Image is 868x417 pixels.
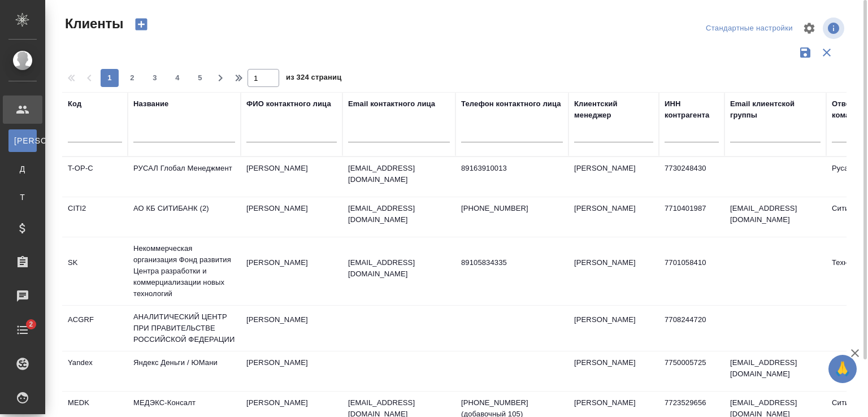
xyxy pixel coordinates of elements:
[659,251,724,291] td: 7701058410
[8,129,37,152] a: [PERSON_NAME]
[191,69,209,87] button: 5
[62,157,128,197] td: T-OP-C
[241,157,342,197] td: [PERSON_NAME]
[22,319,40,330] span: 2
[128,15,155,34] button: Создать
[246,98,331,110] div: ФИО контактного лица
[659,309,724,348] td: 7708244720
[168,69,186,87] button: 4
[659,197,724,237] td: 7710401987
[241,197,342,237] td: [PERSON_NAME]
[796,15,823,42] span: Настроить таблицу
[62,351,128,391] td: Yandex
[168,72,186,84] span: 4
[241,251,342,291] td: [PERSON_NAME]
[568,157,659,197] td: [PERSON_NAME]
[724,351,826,391] td: [EMAIL_ADDRESS][DOMAIN_NAME]
[348,163,450,185] p: [EMAIL_ADDRESS][DOMAIN_NAME]
[241,351,342,391] td: [PERSON_NAME]
[828,355,857,383] button: 🙏
[8,186,37,208] a: Т
[146,69,164,87] button: 3
[659,351,724,391] td: 7750005725
[833,357,852,381] span: 🙏
[568,309,659,348] td: [PERSON_NAME]
[128,306,241,351] td: АНАЛИТИЧЕСКИЙ ЦЕНТР ПРИ ПРАВИТЕЛЬСТВЕ РОССИЙСКОЙ ФЕДЕРАЦИИ
[568,197,659,237] td: [PERSON_NAME]
[568,251,659,291] td: [PERSON_NAME]
[3,316,42,344] a: 2
[128,237,241,305] td: Некоммерческая организация Фонд развития Центра разработки и коммерциализации новых технологий
[14,192,31,203] span: Т
[816,42,837,63] button: Сбросить фильтры
[703,20,796,37] div: split button
[286,71,341,87] span: из 324 страниц
[348,257,450,280] p: [EMAIL_ADDRESS][DOMAIN_NAME]
[123,72,141,84] span: 2
[14,163,31,175] span: Д
[348,98,435,110] div: Email контактного лица
[128,157,241,197] td: РУСАЛ Глобал Менеджмент
[730,98,821,121] div: Email клиентской группы
[62,15,123,33] span: Клиенты
[461,257,563,268] p: 89105834335
[659,157,724,197] td: 7730248430
[68,98,81,110] div: Код
[795,42,816,63] button: Сохранить фильтры
[133,98,168,110] div: Название
[574,98,653,121] div: Клиентский менеджер
[128,351,241,391] td: Яндекс Деньги / ЮМани
[461,98,561,110] div: Телефон контактного лица
[568,351,659,391] td: [PERSON_NAME]
[123,69,141,87] button: 2
[146,72,164,84] span: 3
[8,158,37,180] a: Д
[62,197,128,237] td: CITI2
[14,135,31,146] span: [PERSON_NAME]
[461,163,563,174] p: 89163910013
[62,251,128,291] td: SK
[191,72,209,84] span: 5
[823,18,847,39] span: Посмотреть информацию
[348,203,450,225] p: [EMAIL_ADDRESS][DOMAIN_NAME]
[724,197,826,237] td: [EMAIL_ADDRESS][DOMAIN_NAME]
[241,309,342,348] td: [PERSON_NAME]
[665,98,719,121] div: ИНН контрагента
[62,309,128,348] td: ACGRF
[461,203,563,214] p: [PHONE_NUMBER]
[128,197,241,237] td: АО КБ СИТИБАНК (2)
